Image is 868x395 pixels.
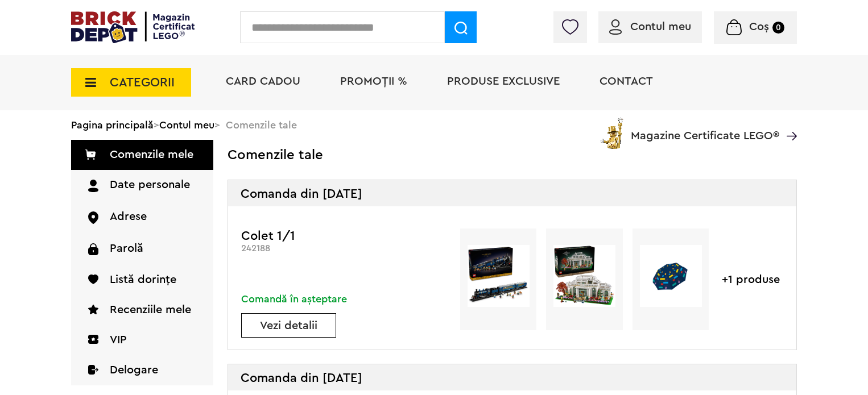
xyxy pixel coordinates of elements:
a: Vezi detalii [242,320,336,331]
span: CATEGORII [110,76,175,89]
a: Date personale [71,170,213,202]
a: VIP [71,325,213,355]
a: Recenziile mele [71,295,213,325]
a: Contul meu [609,21,691,32]
span: Contul meu [630,21,691,32]
a: Comenzile mele [71,140,213,170]
a: Listă dorințe [71,265,213,295]
div: Comanda din [DATE] [228,180,796,206]
a: Delogare [71,355,213,385]
div: Comandă în așteptare [241,291,347,307]
small: 0 [772,22,784,34]
a: Contact [600,76,653,87]
span: Coș [749,21,769,32]
h2: Comenzile tale [228,148,797,163]
div: Comanda din [DATE] [228,364,796,390]
h3: Colet 1/1 [241,228,443,243]
span: Magazine Certificate LEGO® [631,115,779,142]
a: Parolă [71,234,213,265]
div: 242188 [241,243,443,254]
a: Magazine Certificate LEGO® [779,115,797,127]
div: +1 produse [718,228,783,330]
a: PROMOȚII % [340,76,407,87]
a: Produse exclusive [447,76,560,87]
a: Card Cadou [226,76,300,87]
a: Adrese [71,202,213,233]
